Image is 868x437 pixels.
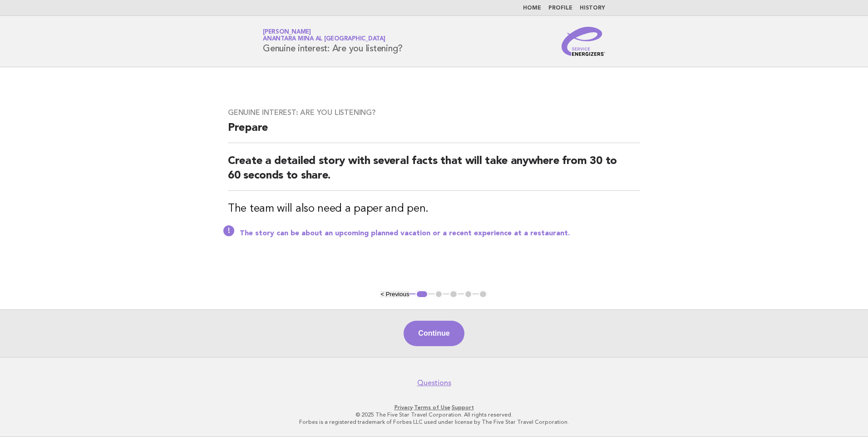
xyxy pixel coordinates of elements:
h1: Genuine interest: Are you listening? [263,30,403,53]
a: Profile [548,5,572,11]
h2: Prepare [228,121,640,143]
p: The story can be about an upcoming planned vacation or a recent experience at a restaurant. [240,229,640,238]
span: Anantara Mina al [GEOGRAPHIC_DATA] [263,36,385,42]
h3: Genuine interest: Are you listening? [228,108,640,117]
img: Service Energizers [562,27,605,56]
p: Forbes is a registered trademark of Forbes LLC used under license by The Five Star Travel Corpora... [156,418,712,426]
button: < Previous [380,291,409,298]
h2: Create a detailed story with several facts that will take anywhere from 30 to 60 seconds to share. [228,154,640,191]
a: [PERSON_NAME]Anantara Mina al [GEOGRAPHIC_DATA] [263,29,385,42]
a: Terms of Use [414,404,450,411]
a: History [580,5,605,11]
button: 1 [415,290,429,299]
h3: The team will also need a paper and pen. [228,202,640,216]
a: Privacy [395,404,413,411]
a: Questions [417,378,451,387]
button: Continue [404,321,464,346]
a: Support [452,404,474,411]
p: · · [156,404,712,411]
a: Home [523,5,541,11]
p: © 2025 The Five Star Travel Corporation. All rights reserved. [156,411,712,418]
